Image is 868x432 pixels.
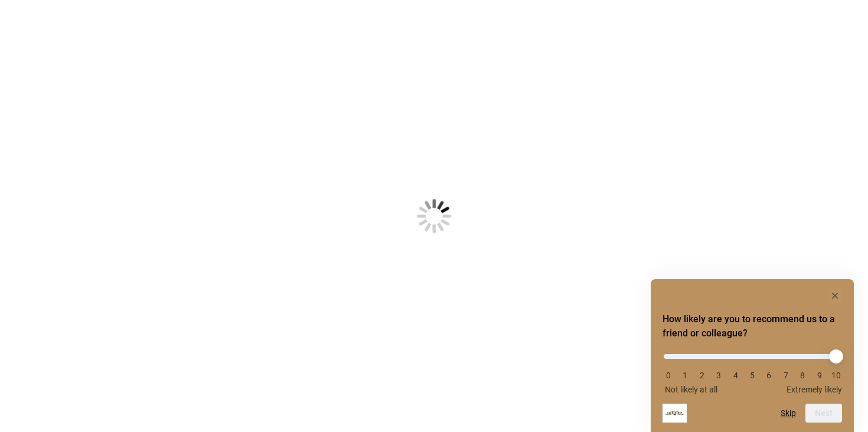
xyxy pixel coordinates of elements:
li: 1 [679,371,691,380]
li: 4 [730,371,742,380]
div: How likely are you to recommend us to a friend or colleague? Select an option from 0 to 10, with ... [663,289,842,423]
li: 6 [763,371,775,380]
li: 10 [830,371,842,380]
li: 5 [746,371,758,380]
button: Next question [805,404,842,423]
div: How likely are you to recommend us to a friend or colleague? Select an option from 0 to 10, with ... [663,345,842,394]
button: Skip [781,408,796,418]
img: Loading [358,140,510,292]
h2: How likely are you to recommend us to a friend or colleague? Select an option from 0 to 10, with ... [663,312,842,341]
li: 7 [780,371,792,380]
span: Not likely at all [665,385,717,394]
span: Extremely likely [787,385,842,394]
li: 8 [797,371,808,380]
button: Hide survey [828,289,842,303]
li: 2 [696,371,708,380]
li: 3 [713,371,725,380]
li: 9 [814,371,825,380]
li: 0 [663,371,674,380]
